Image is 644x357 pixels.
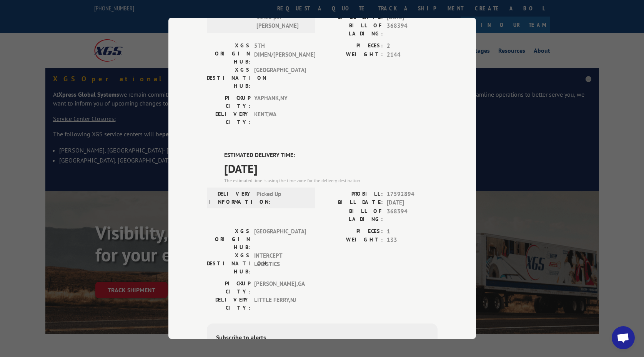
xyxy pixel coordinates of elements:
label: WEIGHT: [322,50,383,59]
span: [PERSON_NAME] , GA [254,280,306,296]
span: 2144 [387,50,438,59]
label: BILL DATE: [322,198,383,207]
label: BILL DATE: [322,13,383,22]
span: 368394 [387,22,438,38]
span: INTERCEPT LOGISTICS [254,251,306,276]
div: Subscribe to alerts [216,333,428,344]
span: [GEOGRAPHIC_DATA] [254,66,306,90]
span: [DATE] 12:20 pm [PERSON_NAME] [256,4,308,30]
label: DELIVERY CITY: [207,296,250,312]
span: Picked Up [256,190,308,206]
span: 368394 [387,207,438,223]
a: Open chat [612,326,635,349]
label: PICKUP CITY: [207,94,250,110]
label: BILL OF LADING: [322,207,383,223]
label: XGS ORIGIN HUB: [207,227,250,251]
label: DELIVERY INFORMATION: [209,4,253,30]
span: [DATE] [224,160,438,177]
label: WEIGHT: [322,236,383,245]
label: ESTIMATED DELIVERY TIME: [224,151,438,160]
label: PICKUP CITY: [207,280,250,296]
span: [GEOGRAPHIC_DATA] [254,227,306,251]
span: KENT , WA [254,110,306,126]
label: XGS ORIGIN HUB: [207,42,250,66]
span: 17592894 [387,190,438,199]
span: 1 [387,227,438,236]
label: XGS DESTINATION HUB: [207,251,250,276]
label: DELIVERY CITY: [207,110,250,126]
div: The estimated time is using the time zone for the delivery destination. [224,177,438,184]
span: [DATE] [387,198,438,207]
label: BILL OF LADING: [322,22,383,38]
label: PIECES: [322,42,383,50]
span: 5TH DIMEN/[PERSON_NAME] [254,42,306,66]
span: 133 [387,236,438,245]
label: PIECES: [322,227,383,236]
label: XGS DESTINATION HUB: [207,66,250,90]
span: LITTLE FERRY , NJ [254,296,306,312]
span: 2 [387,42,438,50]
label: DELIVERY INFORMATION: [209,190,253,206]
span: YAPHANK , NY [254,94,306,110]
span: [DATE] [387,13,438,22]
label: PROBILL: [322,190,383,199]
